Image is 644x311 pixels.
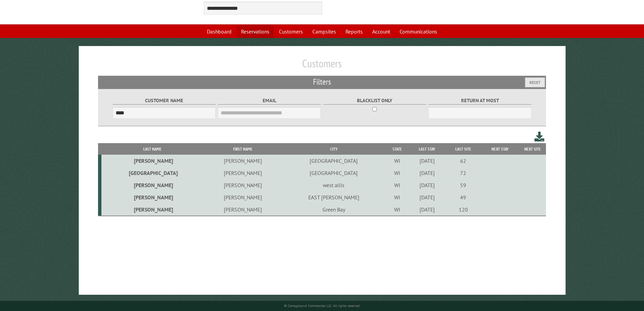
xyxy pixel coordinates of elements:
div: [DATE] [410,157,444,164]
td: WI [385,155,409,167]
a: Campsites [308,25,340,38]
td: WI [385,167,409,179]
td: 49 [445,191,481,203]
td: [PERSON_NAME] [204,167,282,179]
th: Last Site [445,143,481,155]
td: west allis [282,179,386,191]
div: [DATE] [410,206,444,213]
th: Last Name [101,143,204,155]
button: Reset [525,77,545,87]
label: Blacklist only [323,97,426,105]
th: City [282,143,386,155]
td: [PERSON_NAME] [101,179,204,191]
td: [PERSON_NAME] [204,155,282,167]
td: [PERSON_NAME] [101,191,204,203]
td: [GEOGRAPHIC_DATA] [101,167,204,179]
td: [PERSON_NAME] [204,203,282,216]
a: Communications [396,25,441,38]
th: Next Site [519,143,546,155]
td: 72 [445,167,481,179]
th: First Name [204,143,282,155]
td: WI [385,179,409,191]
label: Customer Name [113,97,216,105]
small: © Campground Commander LLC. All rights reserved. [284,304,360,308]
td: 120 [445,203,481,216]
a: Account [368,25,394,38]
a: Reports [341,25,367,38]
td: [PERSON_NAME] [101,155,204,167]
td: [GEOGRAPHIC_DATA] [282,155,386,167]
th: Next Stay [481,143,519,155]
a: Download this customer list (.csv) [534,130,544,143]
td: WI [385,203,409,216]
td: Green Bay [282,203,386,216]
td: EAST [PERSON_NAME] [282,191,386,203]
td: WI [385,191,409,203]
a: Reservations [237,25,273,38]
td: [GEOGRAPHIC_DATA] [282,167,386,179]
a: Dashboard [203,25,236,38]
label: Return at most [428,97,531,105]
label: Email [218,97,321,105]
th: Last Stay [409,143,445,155]
td: [PERSON_NAME] [101,203,204,216]
td: 62 [445,155,481,167]
td: [PERSON_NAME] [204,179,282,191]
h2: Filters [98,76,546,89]
h1: Customers [98,57,546,75]
div: [DATE] [410,182,444,188]
div: [DATE] [410,170,444,176]
td: 59 [445,179,481,191]
th: State [385,143,409,155]
div: [DATE] [410,194,444,201]
td: [PERSON_NAME] [204,191,282,203]
a: Customers [275,25,307,38]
